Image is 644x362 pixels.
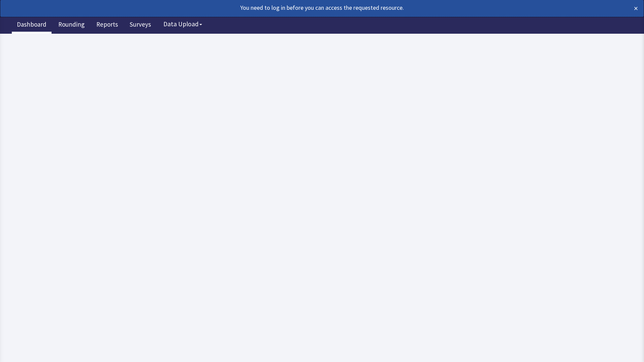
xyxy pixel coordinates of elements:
[12,17,52,34] a: Dashboard
[125,17,156,34] a: Surveys
[91,17,123,34] a: Reports
[6,3,575,12] div: You need to log in before you can access the requested resource.
[634,3,638,14] button: ×
[159,18,206,30] button: Data Upload
[53,17,90,34] a: Rounding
